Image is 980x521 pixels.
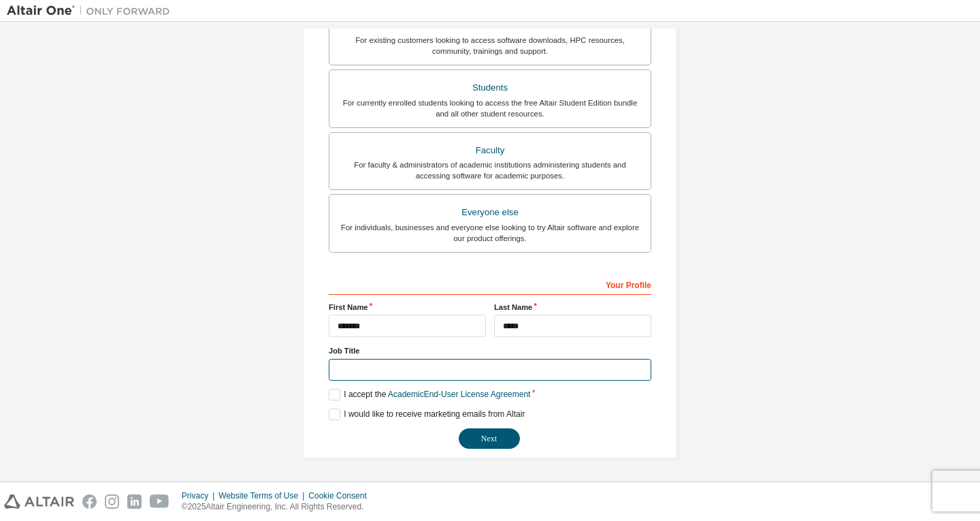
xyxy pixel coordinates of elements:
div: For currently enrolled students looking to access the free Altair Student Edition bundle and all ... [338,97,642,119]
img: altair_logo.svg [4,494,74,509]
button: Next [459,428,520,449]
div: Privacy [182,490,218,501]
div: Website Terms of Use [218,490,308,501]
img: facebook.svg [82,494,97,509]
div: Students [338,78,642,97]
label: First Name [329,302,486,313]
div: Your Profile [329,273,651,295]
img: instagram.svg [105,494,119,509]
div: Cookie Consent [308,490,374,501]
img: Altair One [7,4,177,18]
a: Academic End-User License Agreement [388,390,530,399]
div: Everyone else [338,203,642,222]
div: Faculty [338,141,642,160]
div: For individuals, businesses and everyone else looking to try Altair software and explore our prod... [338,222,642,244]
label: Job Title [329,345,651,356]
label: I would like to receive marketing emails from Altair [329,409,525,420]
div: For existing customers looking to access software downloads, HPC resources, community, trainings ... [338,35,642,57]
p: © 2025 Altair Engineering, Inc. All Rights Reserved. [182,501,375,513]
img: linkedin.svg [127,494,142,509]
img: youtube.svg [150,494,169,509]
label: I accept the [329,389,530,400]
label: Last Name [494,302,651,313]
div: For faculty & administrators of academic institutions administering students and accessing softwa... [338,159,642,181]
